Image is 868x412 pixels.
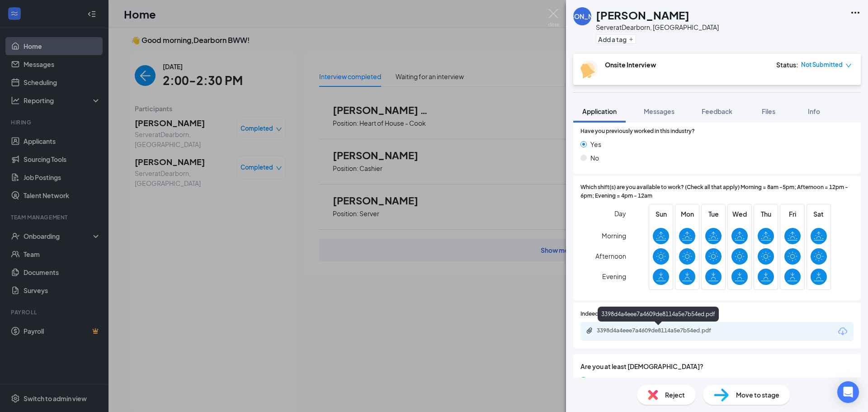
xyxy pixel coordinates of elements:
[644,107,675,115] span: Messages
[776,60,798,69] div: Status :
[602,227,626,244] span: Morning
[837,381,859,403] div: Open Intercom Messenger
[580,310,620,318] span: Indeed Resume
[580,183,854,200] span: Which shift(s) are you available to work? (Check all that apply) Morning = 8am -5pm; Afternoon = ...
[602,268,626,284] span: Evening
[679,209,695,219] span: Mon
[801,60,843,69] span: Not Submitted
[845,62,852,69] span: down
[705,209,722,219] span: Tue
[762,107,775,115] span: Files
[653,209,669,219] span: Sun
[731,209,748,219] span: Wed
[628,37,634,42] svg: Plus
[736,390,779,400] span: Move to stage
[582,107,617,115] span: Application
[590,153,599,163] span: No
[590,139,601,149] span: Yes
[596,7,689,23] h1: [PERSON_NAME]
[614,208,626,218] span: Day
[580,361,854,371] span: Are you at least [DEMOGRAPHIC_DATA]?
[598,307,719,322] div: 3398d4a4eee7a4609de8114a5e7b54ed.pdf
[702,107,732,115] span: Feedback
[758,209,774,219] span: Thu
[586,327,593,334] svg: Paperclip
[605,61,656,69] b: Onsite Interview
[784,209,801,219] span: Fri
[596,23,719,32] div: Server at Dearborn, [GEOGRAPHIC_DATA]
[596,34,636,44] button: PlusAdd a tag
[595,248,626,264] span: Afternoon
[580,127,695,136] span: Have you previously worked in this industry?
[590,375,629,385] span: yes (Correct)
[811,209,827,219] span: Sat
[837,326,848,337] svg: Download
[808,107,820,115] span: Info
[586,327,732,336] a: Paperclip3398d4a4eee7a4609de8114a5e7b54ed.pdf
[850,7,861,18] svg: Ellipses
[665,390,685,400] span: Reject
[556,12,609,21] div: [PERSON_NAME]
[597,327,723,334] div: 3398d4a4eee7a4609de8114a5e7b54ed.pdf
